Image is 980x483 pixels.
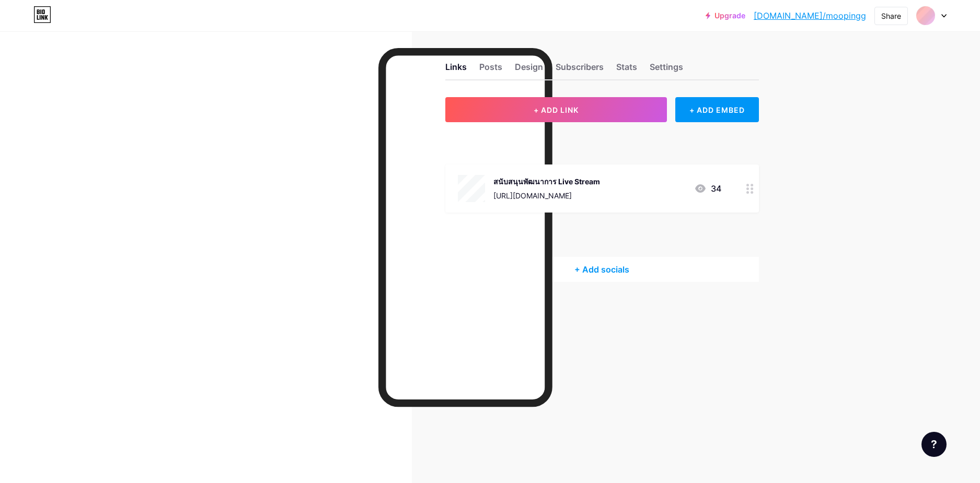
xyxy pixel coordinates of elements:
[706,11,745,20] a: Upgrade
[493,176,600,187] div: สนับสนุนพัฒนาการ Live Stream
[616,61,637,79] div: Stats
[493,190,600,201] div: [URL][DOMAIN_NAME]
[881,10,901,21] div: Share
[754,9,866,22] a: [DOMAIN_NAME]/moopingg
[694,182,721,195] div: 34
[675,97,758,122] div: + ADD EMBED
[650,61,683,79] div: Settings
[479,61,502,79] div: Posts
[445,238,759,249] div: SOCIALS
[445,97,667,122] button: + ADD LINK
[556,61,604,79] div: Subscribers
[445,257,759,282] div: + Add socials
[534,105,579,114] span: + ADD LINK
[515,61,543,79] div: Design
[445,61,467,79] div: Links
